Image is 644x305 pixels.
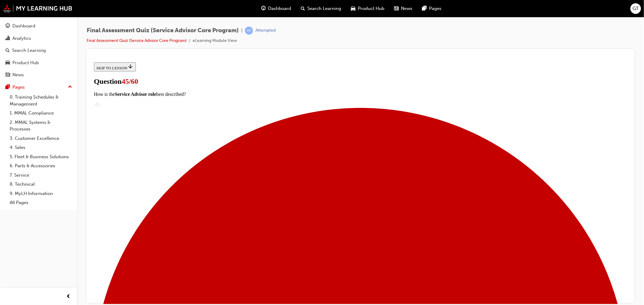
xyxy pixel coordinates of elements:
[422,5,427,12] span: pages-icon
[257,2,296,15] a: guage-iconDashboard
[7,108,75,118] a: 1. MMAL Compliance
[68,83,72,91] span: up-icon
[7,118,75,134] a: 2. MMAL Systems & Processes
[261,5,266,12] span: guage-icon
[358,5,385,12] span: Product Hub
[7,93,75,108] a: 0. Training Schedules & Management
[7,161,75,171] a: 6. Parts & Accessories
[418,2,447,15] a: pages-iconPages
[87,38,187,43] a: Final Assessment Quiz (Service Advisor Core Program)
[429,5,442,12] span: Pages
[5,6,42,10] span: SKIP TO LESSON
[245,27,253,35] span: learningRecordVerb_ATTEMPT-icon
[12,84,25,91] div: Pages
[2,20,75,32] a: Dashboard
[87,27,239,34] span: Final Assessment Quiz (Service Advisor Core Program)
[633,5,639,12] span: GT
[5,48,10,53] span: search-icon
[7,180,75,189] a: 8. Technical
[7,143,75,152] a: 4. Sales
[12,59,39,66] div: Product Hub
[66,293,71,300] span: prev-icon
[7,134,75,143] a: 3. Customer Excellence
[255,28,276,33] div: Attempted
[5,24,10,29] span: guage-icon
[301,5,305,12] span: search-icon
[401,5,413,12] span: News
[630,3,641,14] button: GT
[2,69,75,80] a: News
[12,47,46,54] div: Search Learning
[394,5,399,12] span: news-icon
[346,2,389,15] a: car-iconProduct Hub
[296,2,346,15] a: search-iconSearch Learning
[389,2,418,15] a: news-iconNews
[5,60,10,66] span: car-icon
[268,5,291,12] span: Dashboard
[2,2,44,11] button: SKIP TO LESSON
[2,82,75,93] button: Pages
[7,198,75,207] a: All Pages
[2,19,75,82] button: DashboardAnalyticsSearch LearningProduct HubNews
[2,57,75,68] a: Product Hub
[7,171,75,180] a: 7. Service
[5,36,10,41] span: chart-icon
[12,35,31,42] div: Analytics
[7,152,75,162] a: 5. Fleet & Business Solutions
[5,85,10,90] span: pages-icon
[351,5,356,12] span: car-icon
[5,72,10,78] span: news-icon
[2,45,75,56] a: Search Learning
[12,23,35,30] div: Dashboard
[3,5,72,12] img: mmal
[241,27,242,34] span: |
[193,37,237,44] li: eLearning Module View
[12,71,24,78] div: News
[2,33,75,44] a: Analytics
[7,189,75,198] a: 9. MyLH Information
[308,5,341,12] span: Search Learning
